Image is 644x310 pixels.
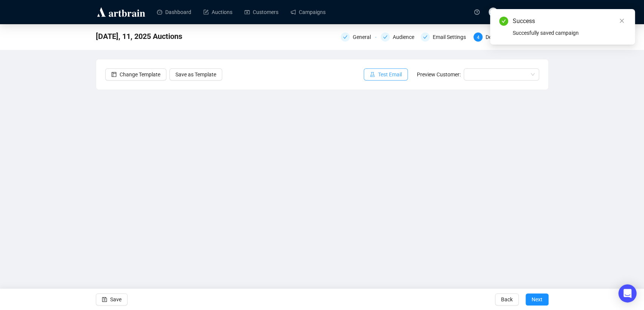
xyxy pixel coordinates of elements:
[532,289,543,310] span: Next
[513,17,626,26] div: Success
[290,2,326,22] a: Campaigns
[393,33,419,42] div: Audience
[619,18,624,23] span: close
[175,70,216,79] span: Save as Template
[423,35,427,39] span: check
[96,293,128,305] button: Save
[473,33,509,42] div: 4Design
[433,33,470,42] div: Email Settings
[96,6,146,18] img: logo
[526,293,549,305] button: Next
[102,297,107,302] span: save
[383,35,387,39] span: check
[477,35,480,40] span: 4
[111,72,117,77] span: layout
[490,8,496,16] span: AS
[486,33,506,42] div: Design
[474,9,480,15] span: question-circle
[353,33,375,42] div: General
[244,2,278,22] a: Customers
[618,284,636,302] div: Open Intercom Messenger
[120,70,160,79] span: Change Template
[501,289,513,310] span: Back
[495,293,519,305] button: Back
[96,30,182,42] span: September 9, 10, 11, 2025 Auctions
[157,2,191,22] a: Dashboard
[421,33,469,42] div: Email Settings
[169,68,222,81] button: Save as Template
[499,17,508,26] span: check-circle
[341,33,376,42] div: General
[203,2,232,22] a: Auctions
[381,33,416,42] div: Audience
[513,29,626,37] div: Succesfully saved campaign
[417,71,461,77] span: Preview Customer:
[370,72,375,77] span: experiment
[618,17,626,25] a: Close
[364,68,408,81] button: Test Email
[343,35,347,39] span: check
[105,68,166,81] button: Change Template
[378,70,402,79] span: Test Email
[110,289,121,310] span: Save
